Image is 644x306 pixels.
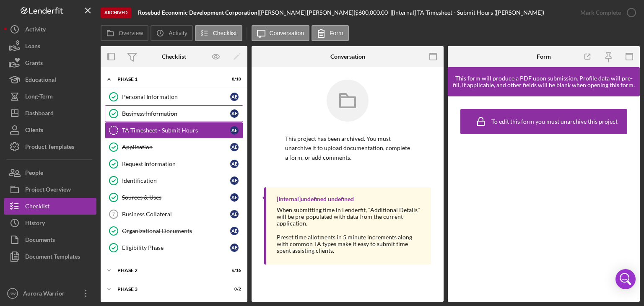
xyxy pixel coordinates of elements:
[117,77,220,82] div: Phase 1
[122,228,230,234] div: Organizational Documents
[25,164,43,183] div: People
[122,194,230,201] div: Sources & Uses
[25,181,71,200] div: Project Overview
[105,206,243,223] a: 7Business CollateralAE
[572,4,640,21] button: Mark Complete
[122,211,230,218] div: Business Collateral
[4,138,96,155] button: Product Templates
[105,189,243,206] a: Sources & UsesAE
[4,248,96,265] button: Document Templates
[277,196,354,202] div: [Internal] undefined undefined
[4,54,96,71] button: Grants
[285,134,410,162] p: This project has been archived. You must unarchive it to upload documentation, complete a form, o...
[615,269,636,289] div: Open Intercom Messenger
[138,9,257,16] b: Rosebud Economic Development Corporation
[330,53,365,60] div: Conversation
[122,177,230,184] div: Identification
[122,127,230,134] div: TA Timesheet - Submit Hours
[390,9,544,16] div: | [Internal] TA Timesheet - Submit Hours ([PERSON_NAME])
[25,105,54,124] div: Dashboard
[4,38,96,54] button: Loans
[25,231,55,250] div: Documents
[25,248,80,267] div: Document Templates
[25,38,40,57] div: Loans
[4,21,96,38] button: Activity
[312,25,349,41] button: Form
[226,268,241,273] div: 6 / 16
[230,176,239,185] div: A E
[25,71,56,90] div: Educational
[452,75,636,88] div: This form will produce a PDF upon submission. Profile data will pre-fill, if applicable, and othe...
[230,244,239,252] div: A E
[105,223,243,239] a: Organizational DocumentsAE
[101,25,148,41] button: Overview
[4,71,96,88] button: Educational
[4,198,96,215] button: Checklist
[112,212,115,217] tspan: 7
[105,122,243,139] a: TA Timesheet - Submit HoursAE
[4,181,96,198] button: Project Overview
[4,88,96,105] button: Long-Term
[117,268,220,273] div: Phase 2
[230,160,239,168] div: A E
[25,21,46,40] div: Activity
[195,25,242,41] button: Checklist
[25,122,43,140] div: Clients
[252,25,310,41] button: Conversation
[105,239,243,256] a: Eligibility PhaseAE
[117,287,220,292] div: Phase 3
[151,25,192,41] button: Activity
[162,53,186,60] div: Checklist
[25,54,43,73] div: Grants
[25,198,49,217] div: Checklist
[213,30,237,36] label: Checklist
[25,88,53,107] div: Long-Term
[226,287,241,292] div: 0 / 2
[330,30,343,36] label: Form
[122,244,230,251] div: Eligibility Phase
[355,9,390,16] div: $600,000.00
[270,30,304,36] label: Conversation
[105,172,243,189] a: IdentificationAE
[4,285,96,302] button: AWAurora Warrior
[122,161,230,167] div: Request Information
[169,30,187,36] label: Activity
[491,118,618,125] div: To edit this form you must unarchive this project
[105,105,243,122] a: Business InformationAE
[138,9,259,16] div: |
[4,105,96,122] button: Dashboard
[105,139,243,156] a: ApplicationAE
[119,30,143,36] label: Overview
[4,164,96,181] button: People
[580,4,621,21] div: Mark Complete
[105,88,243,105] a: Personal InformationAE
[4,231,96,248] button: Documents
[230,227,239,235] div: A E
[230,109,239,118] div: A E
[9,291,16,296] text: AW
[122,93,230,100] div: Personal Information
[4,122,96,138] button: Clients
[21,285,75,304] div: Aurora Warrior
[101,8,131,18] div: Archived
[122,110,230,117] div: Business Information
[230,193,239,202] div: A E
[230,143,239,151] div: A E
[226,77,241,82] div: 8 / 10
[230,210,239,218] div: A E
[230,93,239,101] div: A E
[122,144,230,150] div: Application
[4,215,96,231] button: History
